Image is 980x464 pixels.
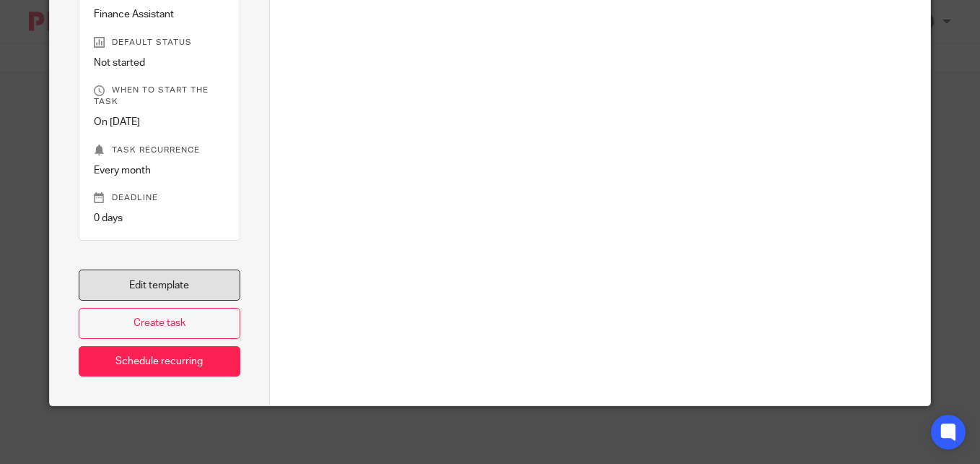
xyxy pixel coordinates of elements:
[94,85,225,108] p: When to start the task
[79,270,240,301] a: Edit template
[79,308,240,339] a: Create task
[94,56,225,70] p: Not started
[94,163,225,178] p: Every month
[94,211,225,225] p: 0 days
[94,192,225,204] p: Deadline
[94,37,225,48] p: Default status
[79,346,240,377] a: Schedule recurring
[94,145,225,156] p: Task recurrence
[94,115,225,129] p: On [DATE]
[94,7,225,22] p: Finance Assistant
